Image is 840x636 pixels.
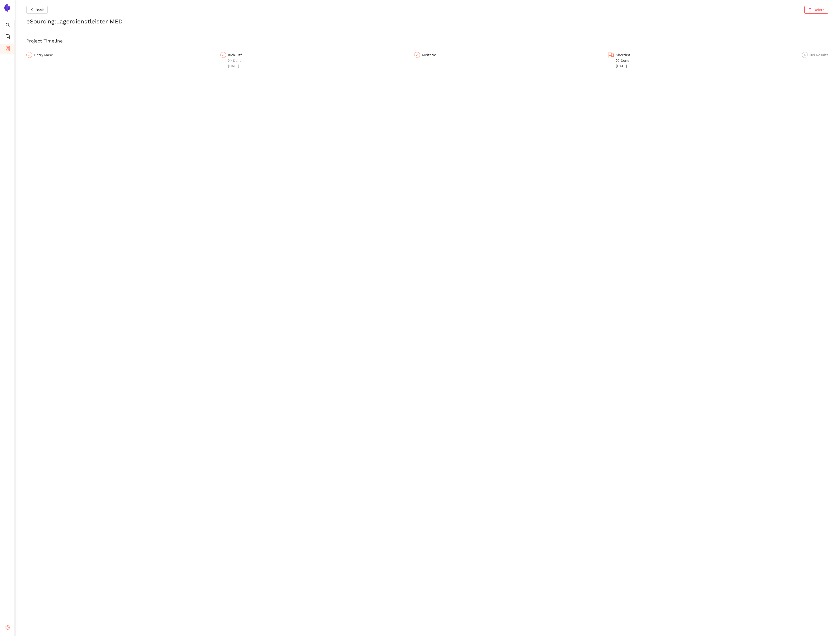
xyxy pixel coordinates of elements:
[28,53,31,56] span: check
[616,52,633,58] div: Shortlist
[608,52,799,69] div: Shortlistcheck-circleDone[DATE]
[3,4,11,12] img: Logo
[808,8,812,12] span: delete
[814,7,824,12] span: Delete
[5,44,10,54] span: container
[26,38,828,44] h3: Project Timeline
[228,59,241,68] span: Done [DATE]
[616,59,629,68] span: Done [DATE]
[810,53,828,57] span: Bid Results
[616,59,619,62] span: check-circle
[608,52,614,58] span: flag
[5,33,10,42] span: file-add
[804,6,828,14] button: deleteDelete
[416,53,419,56] span: check
[222,53,225,56] span: check
[34,52,56,58] div: Entry Mask
[5,623,10,633] span: setting
[804,53,806,57] span: 5
[422,52,439,58] div: Midterm
[26,18,828,26] h2: eSourcing : Lagerdienstleister MED
[228,59,231,62] span: check-circle
[228,52,245,58] div: Kick-Off
[26,6,48,14] button: leftBack
[5,21,10,31] span: search
[36,7,44,12] span: Back
[30,8,34,12] span: left
[26,52,217,58] div: Entry Mask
